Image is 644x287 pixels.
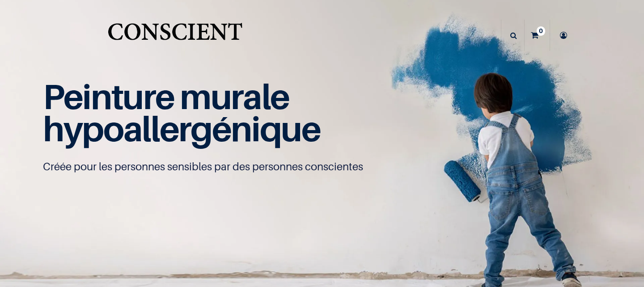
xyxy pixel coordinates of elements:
[43,160,601,174] p: Créée pour les personnes sensibles par des personnes conscientes
[106,18,244,53] a: Logo of Conscient
[525,20,550,51] a: 0
[43,108,321,149] span: hypoallergénique
[537,26,545,35] sup: 0
[106,18,244,53] img: Conscient
[43,76,289,117] span: Peinture murale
